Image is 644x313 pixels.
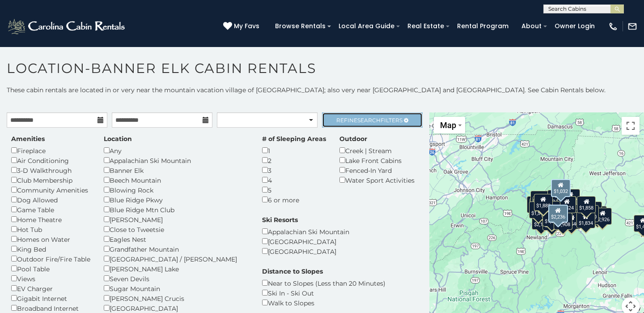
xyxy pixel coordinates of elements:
[262,236,349,246] div: [GEOGRAPHIC_DATA]
[622,117,640,135] button: Toggle fullscreen view
[262,267,323,276] label: Distance to Slopes
[104,165,249,175] div: Banner Elk
[262,165,326,175] div: 3
[551,179,571,197] div: $1,032
[11,224,90,234] div: Hot Tub
[104,224,249,234] div: Close to Tweetsie
[11,264,90,274] div: Pool Table
[262,175,326,185] div: 4
[627,21,637,31] img: mail-regular-white.png
[561,189,580,206] div: $1,698
[11,254,90,264] div: Outdoor Fire/Fire Table
[339,155,415,165] div: Lake Front Cabins
[554,212,572,229] div: $1,908
[11,165,90,175] div: 3-D Walkthrough
[11,234,90,244] div: Homes on Water
[593,208,612,225] div: $2,926
[11,283,90,293] div: EV Charger
[262,146,326,155] div: 1
[11,205,90,214] div: Game Table
[104,195,249,205] div: Blue Ridge Pkwy
[534,194,553,211] div: $1,889
[104,234,249,244] div: Eagles Nest
[104,283,249,293] div: Sugar Mountain
[104,303,249,313] div: [GEOGRAPHIC_DATA]
[550,19,599,33] a: Owner Login
[532,213,551,230] div: $2,119
[357,117,381,124] span: Search
[11,293,90,303] div: Gigabit Internet
[339,165,415,175] div: Fenced-In Yard
[322,112,423,128] a: RefineSearchFilters
[339,175,415,185] div: Water Sport Activities
[104,205,249,214] div: Blue Ridge Mtn Club
[262,246,349,256] div: [GEOGRAPHIC_DATA]
[11,134,45,143] label: Amenities
[527,196,546,213] div: $2,523
[11,274,90,283] div: Views
[262,227,349,236] div: Appalachian Ski Mountain
[517,19,546,33] a: About
[7,17,127,35] img: White-1-2.png
[104,264,249,274] div: [PERSON_NAME] Lake
[542,210,561,227] div: $1,383
[11,155,90,165] div: Air Conditioning
[434,117,465,133] button: Change map style
[11,244,90,254] div: King Bed
[262,278,386,288] div: Near to Slopes (Less than 20 Minutes)
[104,214,249,224] div: [PERSON_NAME]
[104,293,249,303] div: [PERSON_NAME] Crucis
[453,19,513,33] a: Rental Program
[334,19,399,33] a: Local Area Guide
[262,298,386,308] div: Walk to Slopes
[271,19,330,33] a: Browse Rentals
[11,185,90,195] div: Community Amenities
[104,244,249,254] div: Grandfather Mountain
[262,185,326,195] div: 5
[104,175,249,185] div: Beech Mountain
[11,214,90,224] div: Home Theatre
[262,288,386,298] div: Ski In - Ski Out
[11,195,90,205] div: Dog Allowed
[403,19,449,33] a: Real Estate
[11,303,90,313] div: Broadband Internet
[440,120,456,130] span: Map
[262,155,326,165] div: 2
[548,204,568,222] div: $2,236
[577,196,596,213] div: $1,858
[530,191,549,208] div: $1,726
[11,146,90,155] div: Fireplace
[576,211,595,228] div: $1,834
[262,195,326,205] div: 6 or more
[104,185,249,195] div: Blowing Rock
[104,146,249,155] div: Any
[104,155,249,165] div: Appalachian Ski Mountain
[234,21,259,31] span: My Favs
[104,274,249,283] div: Seven Devils
[223,21,262,31] a: My Favs
[608,21,618,31] img: phone-regular-white.png
[104,254,249,264] div: [GEOGRAPHIC_DATA] / [PERSON_NAME]
[11,175,90,185] div: Club Membership
[529,202,548,219] div: $1,512
[262,134,326,143] label: # of Sleeping Areas
[339,146,415,155] div: Creek | Stream
[336,117,402,124] span: Refine Filters
[104,134,132,143] label: Location
[542,214,561,231] div: $1,937
[339,134,367,143] label: Outdoor
[262,215,298,224] label: Ski Resorts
